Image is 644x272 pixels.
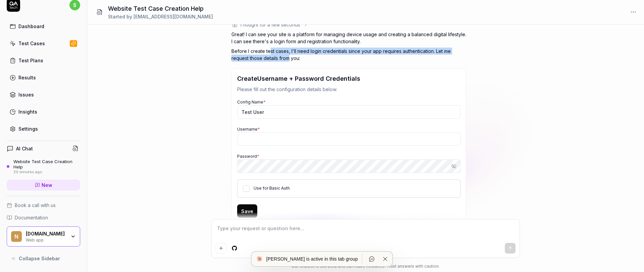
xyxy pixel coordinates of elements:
[7,202,80,209] a: Book a call with us
[18,91,34,98] div: Issues
[7,105,80,118] a: Insights
[216,243,226,254] button: Add attachment
[231,48,466,62] p: Before I create test cases, I'll need login credentials since your app requires authentication. L...
[7,226,80,247] button: N[DOMAIN_NAME]Web app
[7,20,80,33] a: Dashboard
[237,154,259,159] label: Password
[7,54,80,67] a: Test Plans
[237,74,461,83] h3: Create Username + Password Credentials
[18,40,45,47] div: Test Cases
[19,255,60,262] span: Collapse Sidebar
[26,237,66,242] div: Web app
[18,125,38,132] div: Settings
[237,204,257,218] button: Save
[7,88,80,101] a: Issues
[18,108,37,115] div: Insights
[237,86,461,93] p: Please fill out the configuration details below.
[13,159,80,170] div: Website Test Case Creation Help
[18,74,36,81] div: Results
[18,57,43,64] div: Test Plans
[133,14,213,19] span: [EMAIL_ADDRESS][DOMAIN_NAME]
[7,180,80,191] a: New
[15,214,48,221] span: Documentation
[108,4,213,13] h1: Website Test Case Creation Help
[15,202,56,209] span: Book a call with us
[18,23,44,30] div: Dashboard
[239,21,300,28] div: Thought for a few seconds
[237,127,260,132] label: Username
[211,263,520,269] div: Our chatbot is still beta and can make mistakes. Trust answers with caution.
[42,182,52,189] span: New
[108,13,213,20] div: Started by
[254,186,290,191] label: Use for Basic Auth
[16,145,33,152] h4: AI Chat
[7,252,80,265] button: Collapse Sidebar
[237,105,461,119] input: My Config
[7,159,80,174] a: Website Test Case Creation Help20 minutes ago
[13,170,80,175] div: 20 minutes ago
[7,37,80,50] a: Test Cases
[7,214,80,221] a: Documentation
[7,122,80,135] a: Settings
[231,31,466,45] p: Great! I can see your site is a platform for managing device usage and creating a balanced digita...
[237,99,266,105] label: Config Name
[7,71,80,84] a: Results
[26,231,66,237] div: Nesto.my
[11,231,22,242] span: N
